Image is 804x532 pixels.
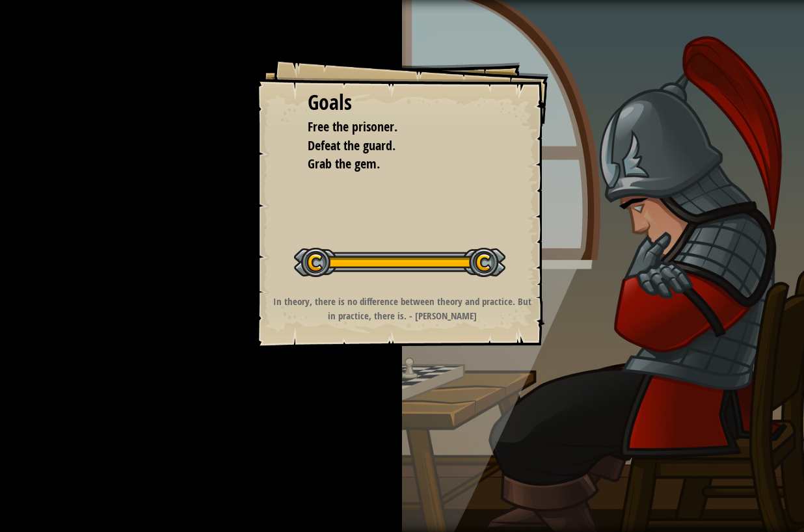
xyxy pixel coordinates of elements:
[308,88,496,118] div: Goals
[291,155,493,174] li: Grab the gem.
[308,137,395,154] span: Defeat the guard.
[308,155,380,172] span: Grab the gem.
[291,137,493,155] li: Defeat the guard.
[273,295,531,322] strong: In theory, there is no difference between theory and practice. But in practice, there is. - [PERS...
[291,118,493,137] li: Free the prisoner.
[308,118,397,135] span: Free the prisoner.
